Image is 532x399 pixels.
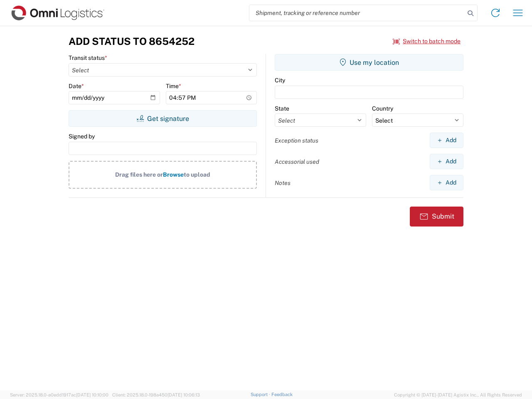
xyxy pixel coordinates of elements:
[275,137,318,144] label: Exception status
[69,133,95,140] label: Signed by
[275,179,291,187] label: Notes
[115,171,163,178] span: Drag files here or
[394,391,522,399] span: Copyright © [DATE]-[DATE] Agistix Inc., All Rights Reserved
[271,392,293,397] a: Feedback
[166,82,181,90] label: Time
[275,105,289,112] label: State
[275,76,285,84] label: City
[76,392,108,397] span: [DATE] 10:10:00
[430,133,463,148] button: Add
[184,171,210,178] span: to upload
[69,82,84,90] label: Date
[430,154,463,169] button: Add
[167,392,200,397] span: [DATE] 10:06:13
[275,158,319,165] label: Accessorial used
[69,54,107,62] label: Transit status
[112,392,200,397] span: Client: 2025.18.0-198a450
[10,392,108,397] span: Server: 2025.18.0-a0edd1917ac
[69,110,257,127] button: Get signature
[69,35,195,47] h3: Add Status to 8654252
[393,34,461,48] button: Switch to batch mode
[430,175,463,190] button: Add
[372,105,393,112] label: Country
[249,5,465,21] input: Shipment, tracking or reference number
[251,392,271,397] a: Support
[410,207,463,227] button: Submit
[163,171,184,178] span: Browse
[275,54,463,71] button: Use my location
